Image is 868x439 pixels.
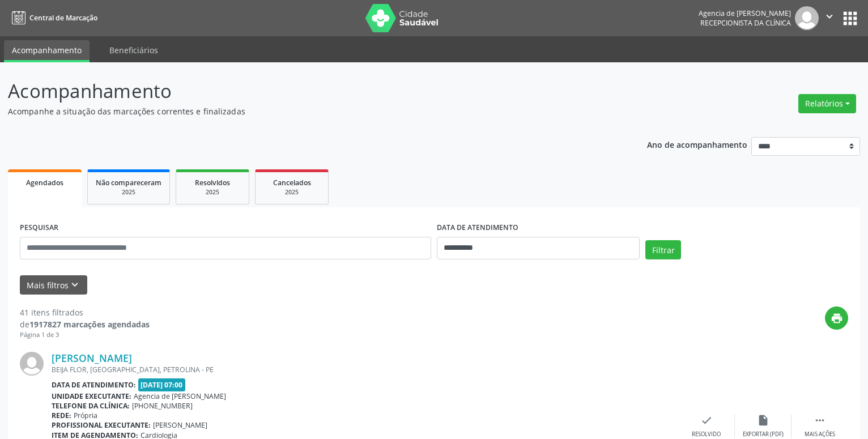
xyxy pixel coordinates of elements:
span: Agencia de [PERSON_NAME] [134,391,226,401]
button: Relatórios [798,94,856,113]
span: [PHONE_NUMBER] [132,401,193,411]
b: Data de atendimento: [52,380,136,390]
a: [PERSON_NAME] [52,352,132,364]
div: Resolvido [692,431,721,438]
span: Própria [74,411,97,420]
button:  [819,6,840,30]
p: Acompanhamento [8,77,605,105]
i: check [700,414,713,427]
div: de [20,318,150,330]
span: Recepcionista da clínica [700,18,791,28]
b: Unidade executante: [52,391,131,401]
i:  [823,10,836,23]
img: img [795,6,819,30]
span: Não compareceram [96,178,161,187]
i: insert_drive_file [757,414,769,427]
b: Profissional executante: [52,420,151,430]
span: [PERSON_NAME] [153,420,207,430]
span: Agendados [26,178,63,187]
div: BEIJA FLOR, [GEOGRAPHIC_DATA], PETROLINA - PE [52,365,678,374]
div: 2025 [184,188,241,197]
i: keyboard_arrow_down [69,279,81,291]
i: print [831,312,843,325]
a: Beneficiários [101,40,166,60]
button: apps [840,8,860,28]
span: [DATE] 07:00 [138,378,186,391]
p: Ano de acompanhamento [647,137,747,151]
a: Central de Marcação [8,8,97,27]
div: Exportar (PDF) [743,431,784,438]
img: img [20,352,44,376]
strong: 1917827 marcações agendadas [29,319,150,330]
button: Mais filtroskeyboard_arrow_down [20,275,87,295]
span: Resolvidos [195,178,230,187]
div: Página 1 de 3 [20,330,150,340]
div: Agencia de [PERSON_NAME] [699,8,791,18]
a: Acompanhamento [4,40,90,62]
span: Central de Marcação [29,13,97,23]
button: Filtrar [645,240,681,259]
b: Telefone da clínica: [52,401,130,411]
b: Rede: [52,411,71,420]
div: 2025 [96,188,161,197]
label: DATA DE ATENDIMENTO [437,219,518,237]
i:  [814,414,826,427]
p: Acompanhe a situação das marcações correntes e finalizadas [8,105,605,117]
div: 41 itens filtrados [20,306,150,318]
span: Cancelados [273,178,311,187]
div: Mais ações [805,431,835,438]
label: PESQUISAR [20,219,58,237]
div: 2025 [263,188,320,197]
button: print [825,306,848,330]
